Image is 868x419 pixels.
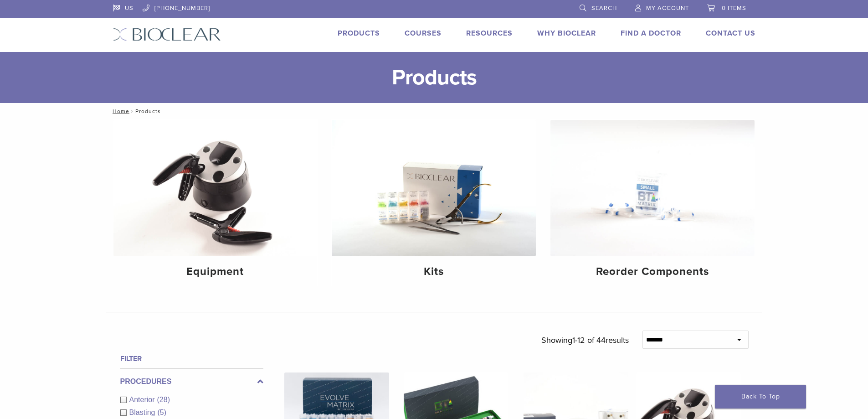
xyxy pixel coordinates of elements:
[129,109,135,114] span: /
[646,5,689,12] span: My Account
[157,409,166,416] span: (5)
[129,409,158,416] span: Blasting
[706,29,755,38] a: Contact Us
[332,120,536,256] img: Kits
[120,376,263,387] label: Procedures
[113,28,221,41] img: Bioclear
[466,29,513,38] a: Resources
[722,5,746,12] span: 0 items
[120,353,263,364] h4: Filter
[537,29,596,38] a: Why Bioclear
[332,120,536,286] a: Kits
[550,120,755,286] a: Reorder Components
[558,264,747,280] h4: Reorder Components
[113,120,318,256] img: Equipment
[591,5,617,12] span: Search
[121,264,310,280] h4: Equipment
[338,29,380,38] a: Products
[113,120,318,286] a: Equipment
[110,108,129,114] a: Home
[339,264,529,280] h4: Kits
[572,335,606,345] span: 1-12 of 44
[715,385,806,409] a: Back To Top
[550,120,755,256] img: Reorder Components
[129,396,157,403] span: Anterior
[405,29,442,38] a: Courses
[621,29,681,38] a: Find A Doctor
[157,396,170,403] span: (28)
[106,103,762,119] nav: Products
[541,331,629,350] p: Showing results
